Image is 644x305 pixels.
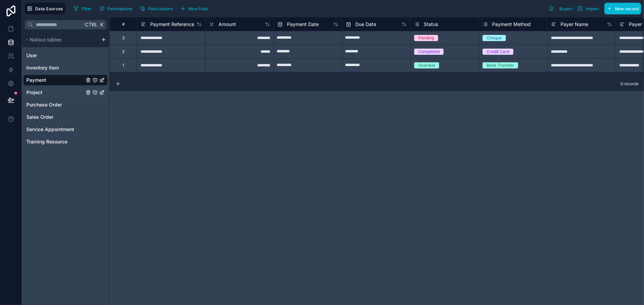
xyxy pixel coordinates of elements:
[620,81,639,87] span: 3 records
[424,21,438,28] span: Status
[150,21,194,28] span: Payment Reference
[615,6,639,11] span: New record
[487,49,509,55] div: Credit Card
[122,63,124,68] div: 1
[84,20,98,29] span: Ctrl
[97,3,134,14] button: Permissions
[492,21,531,28] span: Payment Method
[604,3,641,14] button: New record
[418,35,434,41] div: Pending
[107,6,132,11] span: Permissions
[122,49,124,54] div: 2
[35,6,63,11] span: Data Sources
[586,6,599,11] span: Import
[81,6,92,11] span: Filter
[188,6,208,11] span: New field
[602,3,641,14] a: New record
[418,49,439,55] div: Completed
[561,21,588,28] span: Payer Name
[178,3,210,14] button: New field
[546,3,575,14] button: Export
[560,6,573,11] span: Export
[487,62,514,68] div: Bank Transfer
[97,3,137,14] a: Permissions
[122,35,124,41] div: 3
[487,35,502,41] div: Cheque
[25,3,65,14] button: Data Sources
[355,21,376,28] span: Due Date
[148,6,173,11] span: Find column
[137,3,175,14] button: Find column
[575,3,602,14] button: Import
[418,62,435,68] div: Overdue
[287,21,319,28] span: Payment Date
[71,3,94,14] button: Filter
[219,21,236,28] span: Amount
[99,22,104,27] span: K
[115,22,132,27] div: #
